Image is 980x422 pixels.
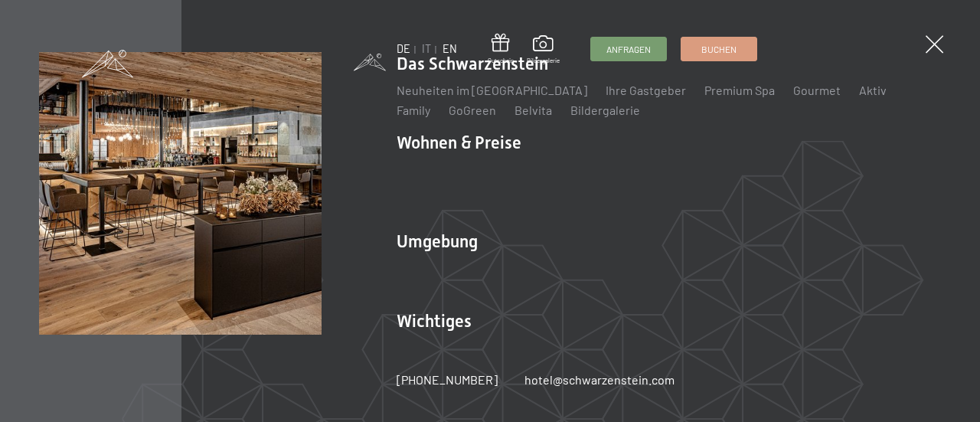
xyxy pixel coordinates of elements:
[488,34,514,65] a: Gutschein
[527,57,560,65] span: Bildergalerie
[397,372,498,387] span: [PHONE_NUMBER]
[793,83,841,97] a: Gourmet
[422,42,431,55] a: IT
[570,103,640,117] a: Bildergalerie
[488,57,514,65] span: Gutschein
[606,83,686,97] a: Ihre Gastgeber
[701,43,737,56] span: Buchen
[527,35,560,64] a: Bildergalerie
[397,371,498,388] a: [PHONE_NUMBER]
[514,103,552,117] a: Belvita
[449,103,496,117] a: GoGreen
[397,103,430,117] a: Family
[397,42,410,55] a: DE
[704,83,775,97] a: Premium Spa
[681,38,756,61] a: Buchen
[443,42,457,55] a: EN
[591,38,666,61] a: Anfragen
[524,371,675,388] a: hotel@schwarzenstein.com
[397,83,587,97] a: Neuheiten im [GEOGRAPHIC_DATA]
[606,43,651,56] span: Anfragen
[859,83,887,97] a: Aktiv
